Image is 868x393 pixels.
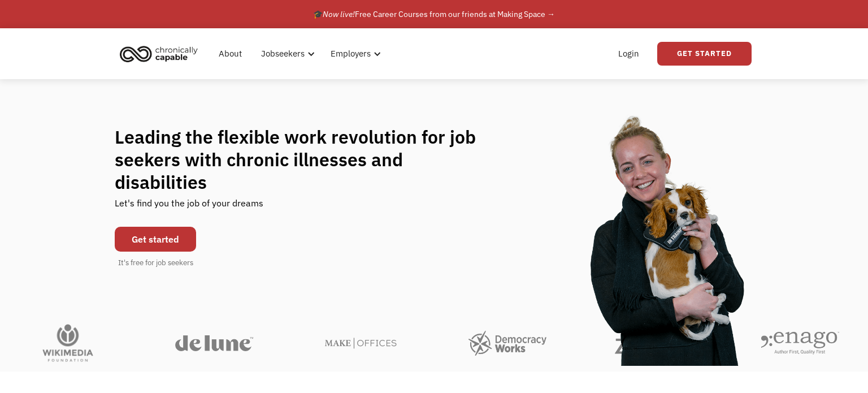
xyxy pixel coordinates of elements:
div: 🎓 Free Career Courses from our friends at Making Space → [313,7,555,21]
img: Chronically Capable logo [116,41,201,66]
div: It's free for job seekers [118,257,193,269]
div: Jobseekers [254,36,318,72]
div: Jobseekers [261,47,305,61]
a: About [212,36,249,72]
a: Get Started [657,42,752,66]
a: Get started [115,227,196,252]
div: Employers [324,36,384,72]
h1: Leading the flexible work revolution for job seekers with chronic illnesses and disabilities [115,126,498,193]
a: Login [611,36,646,72]
div: Let's find you the job of your dreams [115,193,263,221]
a: home [116,41,206,66]
em: Now live! [323,9,355,19]
div: Employers [331,47,371,61]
